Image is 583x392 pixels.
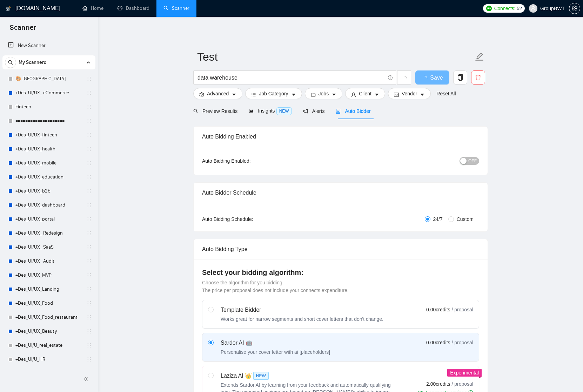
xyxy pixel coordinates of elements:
span: Connects: [494,5,515,12]
span: / proposal [452,306,473,313]
span: holder [86,146,92,152]
span: copy [454,74,467,81]
img: upwork-logo.png [486,6,492,11]
span: Preview Results [193,108,237,114]
span: Choose the algorithm for you bidding. The price per proposal does not include your connects expen... [202,280,349,293]
a: +Des_UI/UX_ SaaS [15,240,82,254]
div: Personalise your cover letter with ai [placeholders] [221,349,330,356]
span: 2.00 credits [426,380,450,388]
span: holder [86,132,92,138]
span: holder [86,104,92,110]
span: setting [569,6,580,11]
div: Auto Bidder Schedule [202,183,479,203]
a: +Des_UI/UX_Beauty [15,324,82,338]
a: +Des_UI/UX_Food_restaurant [15,310,82,324]
a: +Des_UI/U_real_estate [15,338,82,352]
span: 52 [517,5,522,12]
span: My Scanners [19,55,46,69]
button: delete [471,70,485,85]
a: 🎨 [GEOGRAPHIC_DATA] [15,72,82,86]
a: +Des_UI/UX_Food [15,296,82,310]
span: edit [475,52,484,61]
span: holder [86,343,92,348]
span: holder [86,357,92,362]
span: caret-down [374,92,379,97]
span: holder [86,202,92,208]
button: userClientcaret-down [345,88,385,99]
div: Sardor AI 🤖 [221,339,330,347]
span: 24/7 [430,215,445,223]
span: loading [401,76,407,82]
a: +Des_UI/UX_b2b [15,184,82,198]
span: holder [86,258,92,264]
span: 👑 [245,372,252,380]
span: idcard [394,92,399,97]
span: holder [86,90,92,96]
span: Client [359,90,371,97]
span: search [193,109,198,114]
div: Works great for narrow segments and short cover letters that don't change. [221,316,383,323]
span: NEW [253,372,269,380]
span: holder [86,118,92,124]
div: Laziza AI [221,372,396,380]
button: folderJobscaret-down [305,88,343,99]
span: / proposal [452,339,473,346]
span: loading [422,76,430,81]
a: +Des_UI/UX_ Audit [15,254,82,268]
span: caret-down [232,92,236,97]
li: New Scanner [2,39,95,53]
a: +Des_UI/U_HR [15,352,82,366]
button: copy [453,70,467,85]
span: user [351,92,356,97]
span: holder [86,174,92,180]
span: holder [86,188,92,194]
a: +Des_UI/UX_fintech [15,128,82,142]
span: Alerts [303,108,325,114]
span: Job Category [259,90,288,97]
a: homeHome [82,5,103,11]
span: holder [86,315,92,320]
span: holder [86,329,92,334]
button: idcardVendorcaret-down [388,88,431,99]
span: Experimental [450,370,479,376]
a: searchScanner [163,5,189,11]
button: Save [415,70,449,85]
button: search [5,57,16,68]
span: Auto Bidder [336,108,370,114]
span: holder [86,216,92,222]
span: caret-down [331,92,336,97]
a: +Des_UI/UX_health [15,142,82,156]
a: +Des_UI/UX_MVP [15,268,82,282]
img: logo [6,3,11,14]
span: holder [86,160,92,166]
span: Save [430,73,443,82]
a: +Des_UI/UX_education [15,170,82,184]
span: setting [199,92,204,97]
span: user [531,6,536,11]
input: Scanner name... [197,48,474,66]
a: setting [569,6,580,11]
a: ==================== [15,114,82,128]
span: holder [86,244,92,250]
span: holder [86,76,92,82]
span: 0.00 credits [426,306,450,313]
span: caret-down [420,92,425,97]
div: Auto Bidding Type [202,239,479,259]
span: holder [86,272,92,278]
a: +Des_UI/UX_ eCommerce [15,86,82,100]
span: Scanner [4,22,42,37]
div: Auto Bidding Enabled [202,127,479,147]
span: info-circle [388,75,393,80]
span: notification [303,109,308,114]
a: Reset All [436,90,456,97]
a: Fintech [15,100,82,114]
button: setting [569,3,580,14]
span: caret-down [291,92,296,97]
a: +Des_UI/UX_Landing [15,282,82,296]
div: Auto Bidding Enabled: [202,157,294,165]
span: Advanced [207,90,229,97]
a: New Scanner [8,39,90,53]
a: +Des_UI/UX_portal [15,212,82,226]
span: Vendor [402,90,417,97]
a: +Des_UI/UX_mobile [15,156,82,170]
